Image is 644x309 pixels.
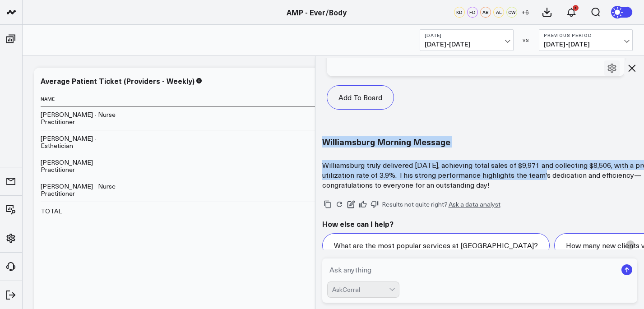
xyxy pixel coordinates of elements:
[573,5,579,11] div: 1
[544,32,628,38] b: Previous Period
[449,201,500,208] a: Ask a data analyst
[506,7,517,18] div: CW
[420,29,514,51] button: [DATE][DATE]-[DATE]
[493,7,504,18] div: AL
[41,130,131,154] td: [PERSON_NAME] - Esthetician
[322,199,333,210] button: Copy
[327,85,394,110] button: Add To Board
[521,9,529,15] span: + 6
[519,7,530,18] button: +6
[382,200,448,208] span: Results not quite right?
[467,7,478,18] div: FD
[41,92,131,106] th: Name
[425,41,509,48] span: [DATE] - [DATE]
[332,286,389,293] div: AskCorral
[41,76,195,86] div: Average Patient Ticket (Providers - Weekly)
[41,178,131,202] td: [PERSON_NAME] - Nurse Practitioner
[41,154,131,178] td: [PERSON_NAME] Practitioner
[425,32,509,38] b: [DATE]
[41,106,131,130] td: [PERSON_NAME] - Nurse Practitioner
[544,41,628,48] span: [DATE] - [DATE]
[454,7,465,18] div: KD
[41,202,131,220] td: TOTAL
[518,37,534,43] div: VS
[322,233,550,258] button: What are the most popular services at [GEOGRAPHIC_DATA]?
[131,92,477,106] th: [DATE]
[287,7,347,17] a: AMP - Ever/Body
[539,29,633,51] button: Previous Period[DATE]-[DATE]
[480,7,491,18] div: AB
